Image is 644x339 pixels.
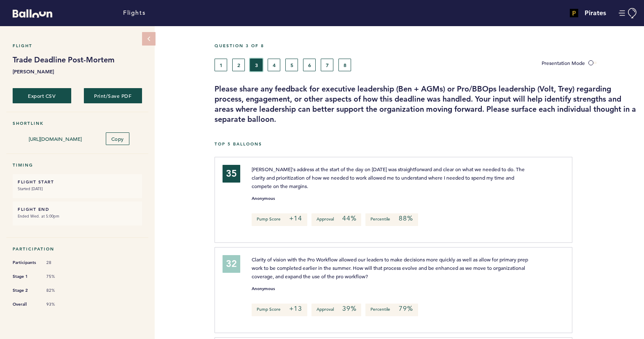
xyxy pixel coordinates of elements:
small: Started [DATE] [18,185,137,193]
em: 44% [342,214,356,223]
button: 2 [232,59,245,71]
button: Copy [106,132,129,145]
div: 35 [223,165,240,183]
span: Participants [13,258,38,267]
button: 1 [215,59,227,71]
span: 28 [46,260,72,266]
p: Percentile [365,213,418,226]
button: 6 [303,59,316,71]
span: Clarity of vision with the Pro Workflow allowed our leaders to make decisions more quickly as wel... [252,256,529,280]
h6: FLIGHT START [18,179,137,185]
span: 82% [46,288,72,293]
span: Overall [13,300,38,309]
span: Copy [111,135,124,142]
h1: Trade Deadline Post-Mortem [13,55,142,65]
span: 93% [46,301,72,307]
p: Approval [311,304,361,316]
small: Anonymous [252,196,275,201]
a: Flights [123,8,145,18]
span: Presentation Mode [542,59,585,66]
button: 3 [250,59,263,71]
p: Pump Score [252,213,307,226]
h5: Participation [13,246,142,252]
span: [PERSON_NAME]'s address at the start of the day on [DATE] was straightforward and clear on what w... [252,166,526,189]
h5: Shortlink [13,121,142,126]
h5: Timing [13,162,142,168]
svg: Balloon [13,9,52,18]
span: Stage 1 [13,272,38,281]
h5: Question 3 of 8 [215,43,638,48]
button: Print/Save PDF [84,88,142,103]
div: 32 [223,255,240,273]
em: +14 [289,214,302,223]
em: 39% [342,304,356,313]
button: 5 [285,59,298,71]
p: Percentile [365,304,418,316]
a: Balloon [6,8,52,17]
span: Stage 2 [13,286,38,295]
em: 88% [399,214,413,223]
button: Manage Account [619,8,638,19]
span: 75% [46,274,72,280]
p: Pump Score [252,304,307,316]
h3: Please share any feedback for executive leadership (Ben + AGMs) or Pro/BBOps leadership (Volt, Tr... [215,84,638,124]
h6: FLIGHT END [18,207,137,212]
button: 7 [321,59,333,71]
button: 8 [338,59,351,71]
p: Approval [311,213,361,226]
b: [PERSON_NAME] [13,67,142,75]
button: 4 [268,59,280,71]
h5: Flight [13,43,142,48]
h5: Top 5 Balloons [215,141,638,147]
button: Export CSV [13,88,71,103]
em: 79% [399,304,413,313]
em: +13 [289,304,302,313]
small: Anonymous [252,287,275,291]
small: Ended Wed. at 5:00pm [18,212,137,221]
h4: Pirates [585,8,606,18]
